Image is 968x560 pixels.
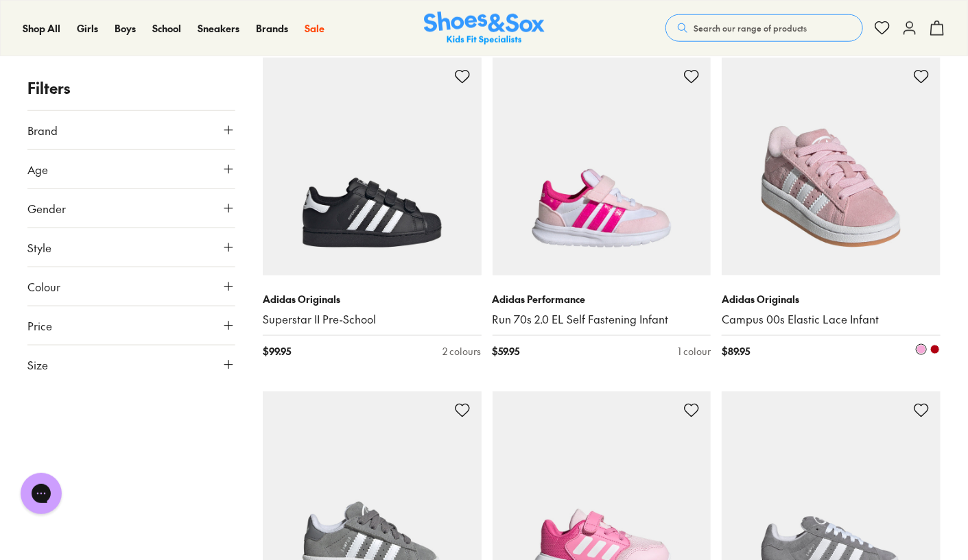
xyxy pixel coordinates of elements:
[424,12,545,45] a: Shoes & Sox
[27,317,52,334] span: Price
[722,344,750,358] span: $ 89.95
[27,189,235,228] button: Gender
[115,21,136,36] a: Boys
[14,468,69,519] iframe: Gorgias live chat messenger
[27,345,235,384] button: Size
[27,161,48,178] span: Age
[493,344,520,358] span: $ 59.95
[27,267,235,306] button: Colour
[77,21,98,35] span: Girls
[27,306,235,345] button: Price
[77,21,98,36] a: Girls
[263,312,482,327] a: Superstar II Pre-School
[443,344,482,358] div: 2 colours
[23,21,60,35] span: Shop All
[27,356,48,373] span: Size
[115,21,136,35] span: Boys
[27,200,66,217] span: Gender
[27,77,235,99] p: Filters
[152,21,181,36] a: School
[305,21,324,36] a: Sale
[256,21,288,36] a: Brands
[256,21,288,35] span: Brands
[305,21,324,35] span: Sale
[263,292,482,306] p: Adidas Originals
[27,239,51,256] span: Style
[722,312,941,327] a: Campus 00s Elastic Lace Infant
[27,122,58,138] span: Brand
[23,21,60,36] a: Shop All
[27,150,235,188] button: Age
[152,21,181,35] span: School
[263,344,291,358] span: $ 99.95
[694,22,807,34] span: Search our range of products
[424,12,545,45] img: SNS_Logo_Responsive.svg
[198,21,239,36] a: Sneakers
[27,228,235,267] button: Style
[493,292,711,306] p: Adidas Performance
[493,312,711,327] a: Run 70s 2.0 EL Self Fastening Infant
[678,344,711,358] div: 1 colour
[27,278,60,295] span: Colour
[722,292,941,306] p: Adidas Originals
[198,21,239,35] span: Sneakers
[665,14,863,42] button: Search our range of products
[27,111,235,149] button: Brand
